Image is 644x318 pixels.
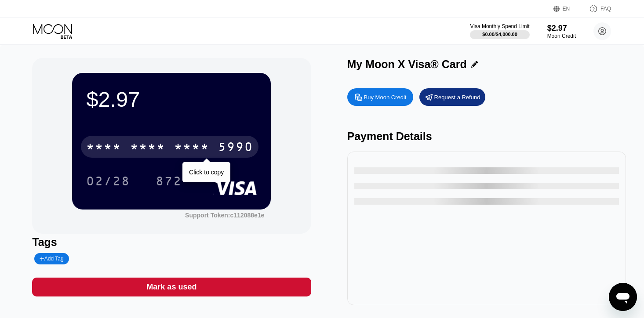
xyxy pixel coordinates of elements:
div: Buy Moon Credit [364,94,407,101]
div: Add Tag [40,256,63,262]
div: Request a Refund [419,88,485,106]
div: My Moon X Visa® Card [347,58,467,71]
div: Support Token: c112088e1e [185,212,264,219]
div: Visa Monthly Spend Limit [470,23,529,29]
div: Payment Details [347,130,626,143]
div: EN [563,6,570,12]
div: 872 [149,170,189,192]
div: EN [553,4,580,13]
div: 02/28 [80,170,137,192]
div: 5990 [218,141,253,155]
div: FAQ [580,4,611,13]
div: Buy Moon Credit [347,88,413,106]
div: Visa Monthly Spend Limit$0.00/$4,000.00 [470,23,529,39]
div: FAQ [600,6,611,12]
div: $0.00 / $4,000.00 [482,32,517,37]
div: Request a Refund [434,94,480,101]
div: Moon Credit [547,33,576,39]
iframe: Button to launch messaging window [609,283,637,311]
div: Add Tag [34,253,69,264]
div: 02/28 [86,175,130,189]
div: Mark as used [146,282,196,292]
div: $2.97 [547,24,576,33]
div: $2.97 [86,87,257,112]
div: $2.97Moon Credit [547,24,576,39]
div: Click to copy [189,169,224,176]
div: Mark as used [32,278,311,296]
div: Tags [32,236,311,249]
div: Support Token:c112088e1e [185,212,264,219]
div: 872 [156,175,182,189]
